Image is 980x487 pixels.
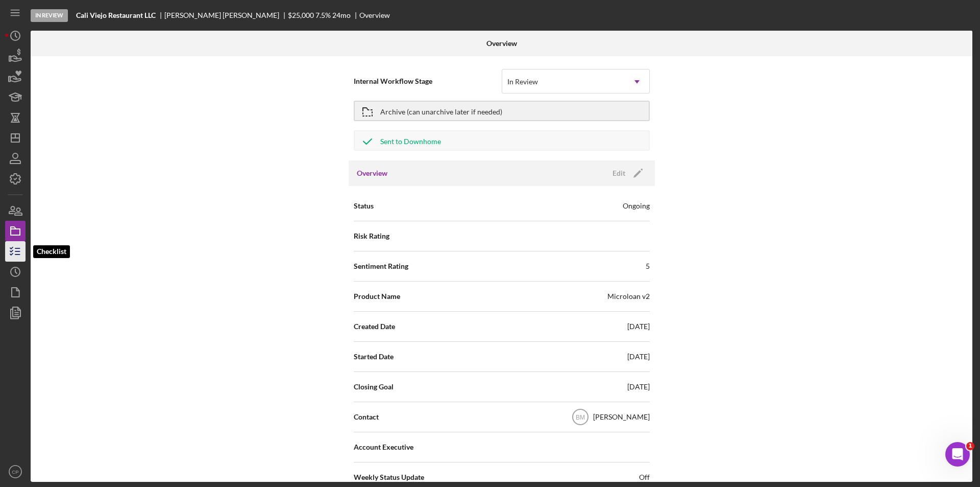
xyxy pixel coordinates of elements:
button: CP [5,461,26,482]
b: Overview [486,39,517,48]
h3: Overview [357,168,387,178]
div: Sent to Downhome [380,131,441,150]
div: Overview [359,11,390,19]
span: Contact [354,412,379,422]
iframe: Intercom live chat [945,442,970,467]
div: 24 mo [332,11,351,19]
span: Off [639,472,650,482]
span: $25,000 [288,11,314,19]
text: BM [576,414,585,421]
span: Created Date [354,321,395,332]
b: Cali Viejo Restaurant LLC [76,11,156,19]
div: In Review [31,9,68,22]
button: Sent to Downhome [354,130,650,151]
div: [PERSON_NAME] [593,412,650,422]
div: [DATE] [627,382,650,392]
div: Edit [612,166,625,181]
span: Closing Goal [354,382,394,392]
div: [DATE] [627,352,650,362]
span: Sentiment Rating [354,261,408,271]
div: 7.5 % [315,11,331,19]
div: In Review [507,78,538,86]
text: CP [12,469,18,475]
span: Account Executive [354,442,413,452]
div: Microloan v2 [607,291,650,302]
button: Edit [606,166,647,181]
span: Product Name [354,291,400,302]
span: Weekly Status Update [354,472,424,482]
span: Internal Workflow Stage [354,76,502,86]
div: Archive (can unarchive later if needed) [380,102,502,120]
button: Archive (can unarchive later if needed) [354,101,650,121]
span: Status [354,201,374,211]
div: [PERSON_NAME] [PERSON_NAME] [164,11,288,19]
span: 1 [966,442,974,450]
div: [DATE] [627,321,650,332]
div: 5 [646,261,650,271]
span: Risk Rating [354,231,389,241]
div: Ongoing [623,201,650,211]
span: Started Date [354,352,394,362]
